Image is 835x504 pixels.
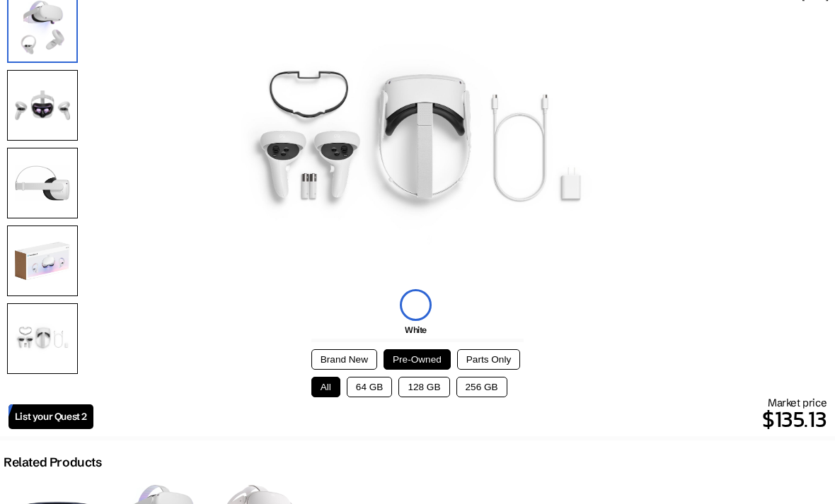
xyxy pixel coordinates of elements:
a: List your Quest 2 [8,404,93,429]
h2: Related Products [4,455,102,470]
button: All [311,377,340,397]
button: Pre-Owned [384,349,451,370]
img: white-icon [400,289,432,321]
button: 128 GB [398,377,449,397]
p: $135.13 [93,402,827,436]
button: Parts Only [457,349,520,370]
img: Box [7,225,78,296]
img: Meta Quest 2 [241,3,594,286]
button: 64 GB [347,377,393,397]
img: Rear [7,70,78,141]
span: White [405,324,427,335]
img: Side [7,148,78,218]
button: 256 GB [456,377,507,397]
span: List your Quest 2 [15,411,87,423]
div: Market price [93,396,827,436]
button: Brand New [311,349,377,370]
img: All [7,303,78,374]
